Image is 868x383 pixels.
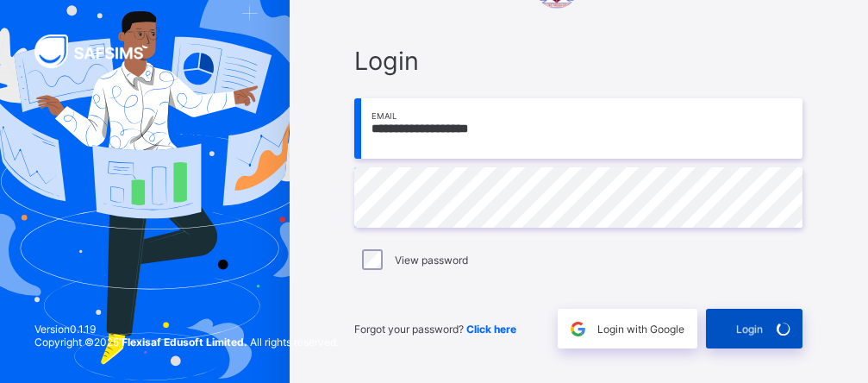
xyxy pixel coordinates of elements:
img: SAFSIMS Logo [34,35,164,68]
a: Click here [466,323,516,336]
strong: Flexisaf Edusoft Limited. [122,336,247,348]
span: Login [354,46,802,76]
label: View password [395,254,468,267]
span: Login [736,323,763,336]
span: Forgot your password? [354,323,516,336]
span: Login with Google [597,323,684,336]
span: Copyright © 2025 All rights reserved. [34,336,339,348]
span: Version 0.1.19 [34,323,339,336]
img: google.396cfc9801f0270233282035f929180a.svg [568,319,588,339]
